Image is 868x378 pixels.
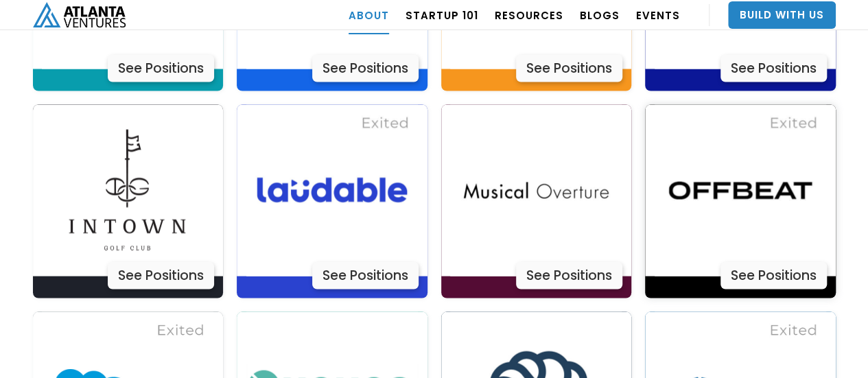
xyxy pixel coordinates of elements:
a: Build With Us [728,1,836,29]
img: Actively Learn [450,104,622,276]
a: Actively LearnSee Positions [645,104,836,298]
a: Actively LearnSee Positions [441,104,632,298]
a: Actively LearnSee Positions [33,104,224,298]
div: See Positions [108,261,214,289]
img: Actively Learn [655,104,826,276]
img: Actively Learn [42,104,213,276]
div: See Positions [312,261,419,289]
div: See Positions [516,261,622,289]
div: See Positions [720,261,827,289]
div: See Positions [312,54,419,82]
div: See Positions [108,54,214,82]
a: Actively LearnSee Positions [237,104,427,298]
img: Actively Learn [246,104,418,276]
div: See Positions [720,54,827,82]
div: See Positions [516,54,622,82]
